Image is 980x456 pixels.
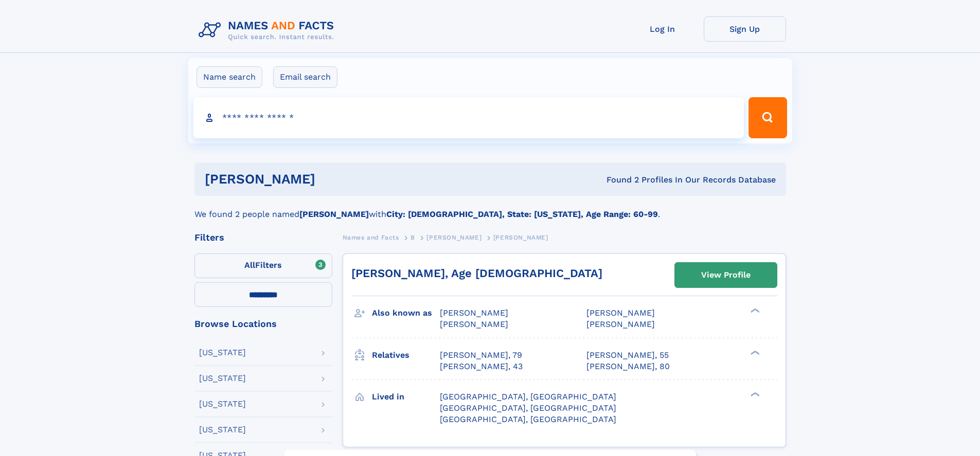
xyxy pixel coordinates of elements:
a: [PERSON_NAME], 80 [586,361,670,372]
a: [PERSON_NAME], Age [DEMOGRAPHIC_DATA] [351,267,602,280]
span: B [411,234,415,241]
a: [PERSON_NAME] [426,231,482,244]
a: [PERSON_NAME], 55 [586,350,669,361]
button: Search Button [749,97,787,138]
span: [PERSON_NAME] [493,234,548,241]
div: Found 2 Profiles In Our Records Database [461,174,776,186]
b: City: [DEMOGRAPHIC_DATA], State: [US_STATE], Age Range: 60-99 [386,209,658,219]
a: Names and Facts [343,231,399,244]
span: [PERSON_NAME] [586,308,655,318]
span: [GEOGRAPHIC_DATA], [GEOGRAPHIC_DATA] [440,403,616,413]
b: [PERSON_NAME] [299,209,369,219]
div: ❯ [748,391,760,397]
span: [PERSON_NAME] [440,319,508,329]
div: We found 2 people named with . [194,196,786,221]
a: [PERSON_NAME], 79 [440,350,522,361]
a: Sign Up [704,16,786,42]
div: [US_STATE] [199,400,246,408]
img: Logo Names and Facts [194,16,343,44]
label: Filters [194,253,332,278]
div: ❯ [748,307,760,314]
span: All [244,260,255,270]
span: [GEOGRAPHIC_DATA], [GEOGRAPHIC_DATA] [440,414,616,424]
label: Name search [197,66,262,88]
div: Browse Locations [194,319,332,329]
h1: [PERSON_NAME] [205,173,461,186]
div: ❯ [748,349,760,356]
h3: Lived in [372,388,440,406]
div: View Profile [701,263,751,287]
a: Log In [621,16,704,42]
h3: Also known as [372,304,440,322]
span: [PERSON_NAME] [586,319,655,329]
div: [US_STATE] [199,426,246,434]
div: [US_STATE] [199,374,246,382]
h3: Relatives [372,346,440,364]
input: search input [193,97,744,138]
a: B [411,231,415,244]
label: Email search [273,66,337,88]
span: [PERSON_NAME] [426,234,482,241]
div: Filters [194,233,332,242]
div: [US_STATE] [199,349,246,357]
a: [PERSON_NAME], 43 [440,361,523,372]
span: [PERSON_NAME] [440,308,508,318]
a: View Profile [675,263,777,287]
span: [GEOGRAPHIC_DATA], [GEOGRAPHIC_DATA] [440,392,616,402]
